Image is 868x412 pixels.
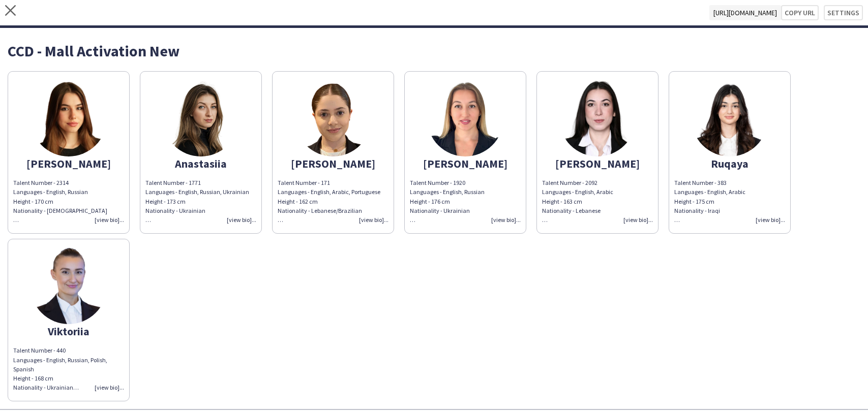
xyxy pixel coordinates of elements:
[31,248,107,324] img: thumb-885c0aca-82b4-446e-aefd-6130df4181ab.png
[559,80,636,156] img: thumb-b41fae7e-374b-4756-aa9b-ed9b7951bb0e.png
[145,159,256,168] div: Anastasiia
[13,179,69,186] span: Talent Number - 2314
[13,188,107,224] span: Languages - English, Russian Height - 170 cm Nationality - [DEMOGRAPHIC_DATA]
[8,43,860,58] div: CCD - Mall Activation New
[781,5,819,20] button: Copy url
[13,346,107,391] span: Talent Number - 440 Languages - English, Russian, Polish, Spanish Height - 168 cm Nationality - U...
[410,159,521,168] div: [PERSON_NAME]
[145,188,249,196] span: Languages - English, Russian, Ukrainian
[295,80,371,156] img: thumb-99595767-d77e-4714-a9c3-349fba0315ce.png
[410,179,485,224] span: Talent Number - 1920 Languages - English, Russian Height - 176 cm Nationality - Ukrainian
[278,159,388,168] div: [PERSON_NAME]
[674,179,745,224] span: Talent Number - 383 Languages - English, Arabic Height - 175 cm Nationality - Iraqi
[145,207,205,214] span: Nationality - Ukrainian
[709,5,781,20] span: [URL][DOMAIN_NAME]
[145,198,186,205] span: Height - 173 cm
[31,80,107,156] img: thumb-b083d176-5831-489b-b25d-683b51895855.png
[13,327,124,336] div: Viktoriia
[13,159,124,168] div: [PERSON_NAME]
[278,179,380,224] span: Talent Number - 171 Languages - English, Arabic, Portuguese Height - 162 cm Nationality - Lebanes...
[692,80,768,156] img: thumb-efa2a5ac-28e8-4d46-a0f8-6cedbdd0f610.png
[674,159,785,168] div: Ruqaya
[824,5,863,20] button: Settings
[145,179,201,186] span: Talent Number - 1771
[542,179,613,214] span: Talent Number - 2092 Languages - English, Arabic Height - 163 cm Nationality - Lebanese
[427,80,503,156] img: thumb-ec00268c-6805-4636-9442-491a60bed0e9.png
[542,159,653,168] div: [PERSON_NAME]
[163,80,239,156] img: thumb-1468ac5c-e210-4856-95b9-35a255e7fab4.png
